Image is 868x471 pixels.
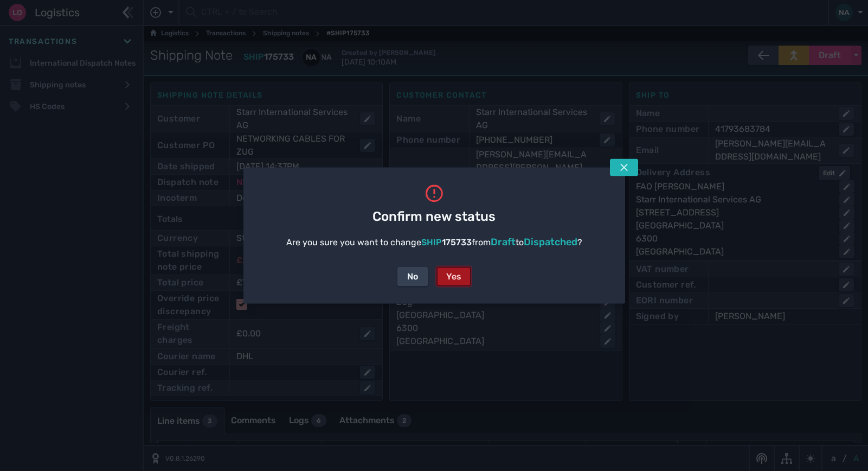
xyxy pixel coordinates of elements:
div: No [407,270,418,283]
button: Tap escape key to close [610,159,638,176]
span: Confirm new status [372,207,496,226]
span: Draft [491,236,516,248]
span: Dispatched [524,236,577,248]
button: No [397,267,428,287]
div: Are you sure you want to change from to ? [286,235,582,250]
span: 175733 [442,237,472,247]
div: Yes [446,270,461,283]
span: SHIP [421,237,442,247]
button: Yes [436,267,471,287]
